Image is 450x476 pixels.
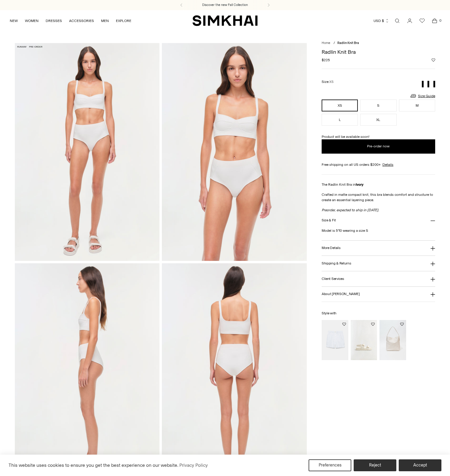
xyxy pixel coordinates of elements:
button: USD $ [374,14,389,27]
a: Details [382,162,393,167]
img: Radlin Knit Bra [15,43,159,261]
a: EXPLORE [116,14,131,27]
a: WOMEN [25,14,39,27]
a: Open cart modal [429,15,441,27]
p: Model is 5'10 wearing a size S [322,228,435,233]
h1: Radlin Knit Bra [322,49,435,55]
button: Preferences [309,459,351,471]
button: Size & Fit [322,213,435,228]
h3: About [PERSON_NAME] [322,292,360,296]
span: XS [329,80,333,84]
a: Go to the account page [404,15,416,27]
h3: Shipping & Returns [322,261,351,265]
a: DRESSES [46,14,62,27]
h3: More Details [322,246,340,250]
button: Add to Bag [322,139,435,154]
button: Add to Wishlist [432,58,435,62]
a: Wynn Large Leather Bucket Bag [379,320,406,360]
span: Radlin Knit Bra [337,41,359,45]
button: Add to Wishlist [371,322,375,326]
button: L [322,114,358,126]
p: The Radlin Knit Bra in [322,182,435,187]
h3: Size & Fit [322,218,336,222]
em: Preorder, expected to ship in [DATE]. [322,208,379,212]
span: 0 [438,18,443,23]
button: XS [322,100,358,111]
button: Add to Wishlist [342,322,346,326]
div: Free shipping on all US orders $200+ [322,162,435,167]
button: Reject [354,459,396,471]
span: Pre-order now [367,144,390,149]
span: This website uses cookies to ensure you get the best experience on our website. [9,462,178,468]
span: $225 [322,57,330,63]
label: Size: [322,79,333,85]
div: / [333,41,335,46]
button: Shipping & Returns [322,256,435,271]
a: NEW [10,14,18,27]
button: About [PERSON_NAME] [322,287,435,302]
a: Maris Leather Strappy Sport Sandal [351,320,377,360]
button: Accept [399,459,441,471]
strong: Ivory [356,182,363,187]
nav: breadcrumbs [322,41,435,46]
a: Open search modal [391,15,403,27]
h3: Client Services [322,277,344,281]
h6: Style with [322,311,435,315]
p: Crafted in matte compact knit, this bra blends comfort and structure to create an essential layer... [322,192,435,203]
button: XL [360,114,396,126]
a: SIMKHAI [192,15,258,26]
a: Size Guide [410,92,435,100]
button: S [360,100,396,111]
a: Wishlist [416,15,428,27]
button: Client Services [322,271,435,286]
img: Radlin Knit Bra [162,43,307,261]
button: M [399,100,435,111]
button: More Details [322,241,435,256]
a: Discover the new Fall Collection [202,3,248,7]
a: Privacy Policy (opens in a new tab) [178,461,209,470]
p: Product will be available soon! [322,134,435,139]
a: Noelia Cotton Boxer Shorts [322,320,348,360]
button: Add to Wishlist [400,322,404,326]
a: ACCESSORIES [69,14,94,27]
a: MEN [101,14,109,27]
a: Home [322,41,330,45]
